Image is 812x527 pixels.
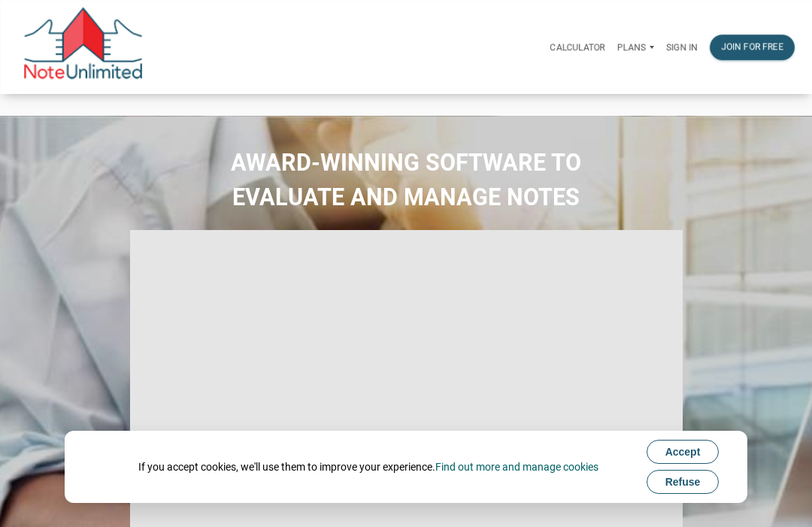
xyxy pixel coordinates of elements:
[660,27,704,68] a: Sign in
[617,42,646,53] p: Plans
[611,27,660,68] a: Plans
[666,42,698,53] p: Sign in
[647,440,720,464] button: Accept
[611,29,660,65] button: Plans
[704,27,801,68] a: Join for free
[550,42,605,53] p: Calculator
[11,146,801,215] h2: AWARD-WINNING SOFTWARE TO EVALUATE AND MANAGE NOTES
[435,461,598,473] a: Find out more and manage cookies
[665,446,701,458] span: Accept
[721,41,783,54] div: Join for free
[647,470,720,494] button: Refuse
[544,27,611,68] a: Calculator
[710,35,795,60] button: Join for free
[665,476,701,488] span: Refuse
[138,459,598,474] div: If you accept cookies, we'll use them to improve your experience.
